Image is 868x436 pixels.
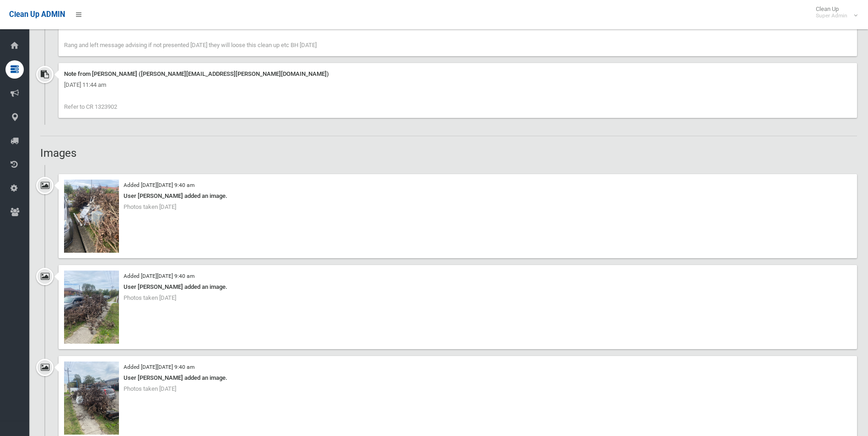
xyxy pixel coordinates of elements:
span: Clean Up ADMIN [9,10,65,19]
div: User [PERSON_NAME] added an image. [64,372,852,383]
img: 77966893392__6A5BA0AF-08A6-4B7D-8DA5-A6AAFB76A0AD.jpeg [64,271,119,344]
small: Added [DATE][DATE] 9:40 am [124,273,194,279]
small: Super Admin [816,12,847,19]
div: User [PERSON_NAME] added an image. [64,191,852,202]
div: User [PERSON_NAME] added an image. [64,282,852,292]
small: Added [DATE][DATE] 9:40 am [124,182,194,188]
div: [DATE] 11:44 am [64,80,852,90]
span: Refer to CR 1323902 [64,103,117,110]
img: 77966894489__9B5B4DF3-6EAC-4FD7-A94E-DBB217371CDF.jpeg [64,180,119,253]
h2: Images [40,147,857,159]
span: Rang and left message advising if not presented [DATE] they will loose this clean up etc BH [DATE] [64,42,317,48]
span: Clean Up [811,5,857,19]
span: Photos taken [DATE] [124,203,176,210]
small: Added [DATE][DATE] 9:40 am [124,364,194,370]
div: Note from [PERSON_NAME] ([PERSON_NAME][EMAIL_ADDRESS][PERSON_NAME][DOMAIN_NAME]) [64,69,852,80]
span: Photos taken [DATE] [124,385,176,392]
img: 77966891759__F33004B7-DEBB-49FE-B982-4D8E551D9A51.jpeg [64,362,119,435]
span: Photos taken [DATE] [124,294,176,301]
